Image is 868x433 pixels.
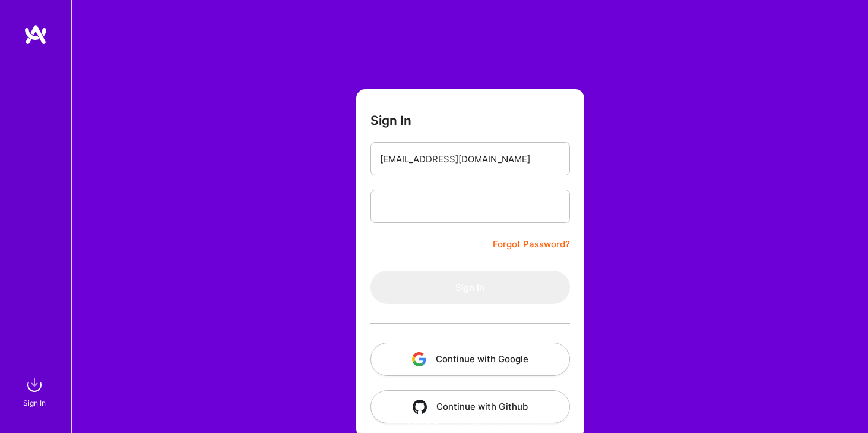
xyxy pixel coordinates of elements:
[5,5,173,15] div: Outline
[23,373,46,397] img: sign in
[412,352,426,366] img: icon
[25,373,46,409] a: sign inSign In
[18,15,64,26] a: Back to Top
[370,343,570,376] button: Continue with Google
[370,271,570,304] button: Sign In
[370,113,411,128] h3: Sign In
[493,237,570,252] a: Forgot Password?
[5,37,173,51] h3: Style
[14,83,33,93] span: 16 px
[5,72,41,82] label: Font Size
[413,400,427,414] img: icon
[24,24,47,45] img: logo
[380,144,560,174] input: Email...
[370,390,570,423] button: Continue with Github
[23,397,46,409] div: Sign In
